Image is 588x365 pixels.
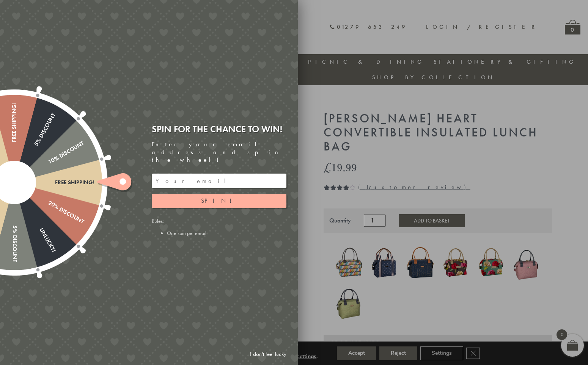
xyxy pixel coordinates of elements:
div: Spin for the chance to win! [152,123,286,135]
li: One spin per email [167,230,286,237]
a: I don't feel lucky [246,347,290,361]
button: Spin! [152,194,286,208]
div: 10% Discount [13,140,85,185]
div: Enter your email address and spin the wheel! [152,141,286,164]
div: 5% Discount [11,112,57,184]
span: Spin! [201,197,237,205]
div: Free shipping! [11,103,17,183]
div: 5% Discount [11,183,17,262]
div: Rules: [152,218,286,237]
div: 20% Discount [13,180,85,225]
div: Free shipping! [14,179,94,186]
input: Your email [152,174,286,188]
div: Unlucky! [11,181,57,253]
